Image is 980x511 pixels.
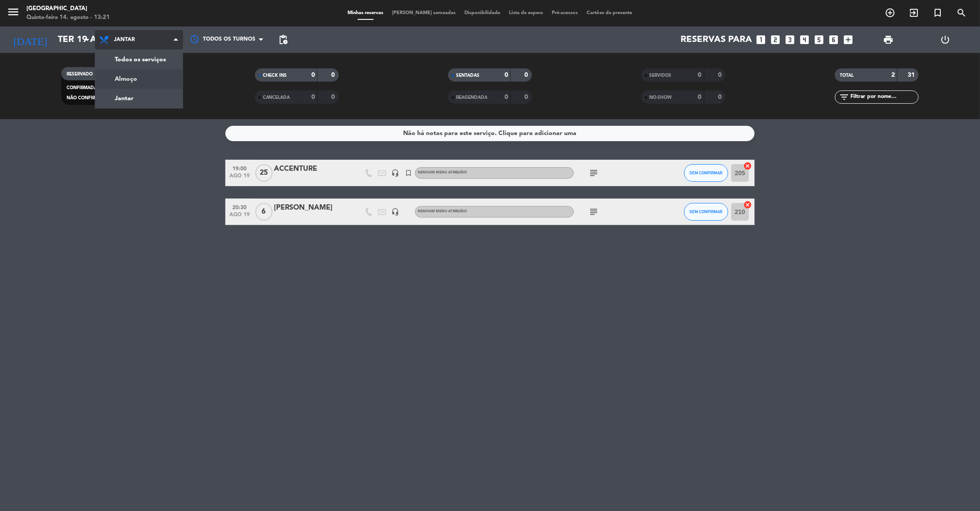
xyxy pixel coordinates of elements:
i: turned_in_not [932,8,943,18]
i: subject [588,207,599,217]
span: 6 [255,203,273,221]
strong: 0 [331,72,337,78]
span: SERVIDOS [649,73,671,78]
span: RESERVADO [67,72,93,76]
i: arrow_drop_down [82,34,93,45]
i: cancel [743,162,752,170]
span: Reservas para [681,34,752,45]
span: Nenhum menu atribuído [418,171,467,174]
span: Cartões de presente [583,11,637,15]
strong: 0 [505,72,508,78]
strong: 0 [718,72,723,78]
span: NO-SHOW [649,95,672,100]
span: pending_actions [278,34,288,45]
strong: 0 [718,94,723,100]
span: TOTAL [840,73,854,78]
span: ago 19 [228,212,251,222]
a: Almoço [95,69,183,89]
div: [GEOGRAPHIC_DATA] [26,4,110,13]
strong: 31 [908,72,916,78]
i: exit_to_app [909,8,919,18]
i: looks_two [770,34,782,45]
span: SENTADAS [456,73,479,78]
strong: 0 [698,94,702,100]
span: print [883,34,894,45]
i: looks_4 [799,34,811,45]
span: Pré-acessos [548,11,583,15]
a: Jantar [95,89,183,108]
span: NÃO CONFIRMAR [67,96,105,100]
span: ago 19 [228,173,251,183]
span: Minhas reservas [344,11,388,15]
i: headset_mic [391,208,399,216]
span: Disponibilidade [460,11,505,15]
span: CHECK INS [263,73,287,78]
span: Lista de espera [505,11,548,15]
a: Todos os serviços [95,50,183,69]
i: [DATE] [7,30,53,49]
i: headset_mic [391,169,399,177]
span: Jantar [114,37,135,43]
div: ACCENTURE [274,163,349,175]
i: looks_6 [828,34,840,45]
strong: 0 [698,72,702,78]
span: 20:30 [228,202,251,212]
span: 19:00 [228,163,251,173]
i: add_circle_outline [885,8,895,18]
button: menu [7,5,20,22]
strong: 2 [891,72,895,78]
strong: 0 [311,94,315,100]
strong: 0 [331,94,337,100]
i: menu [7,5,20,19]
div: LOG OUT [917,26,973,53]
i: filter_list [839,92,850,102]
span: CONFIRMADA [67,86,97,90]
strong: 0 [311,72,315,78]
i: power_settings_new [940,34,950,45]
span: REAGENDADA [456,95,487,100]
span: 25 [255,164,273,182]
button: SEM CONFIRMAR [684,203,728,221]
i: looks_one [756,34,767,45]
input: Filtrar por nome... [850,92,918,102]
span: SEM CONFIRMAR [690,209,723,214]
strong: 0 [505,94,508,100]
span: SEM CONFIRMAR [690,170,723,175]
span: [PERSON_NAME] semeadas [388,11,460,15]
button: SEM CONFIRMAR [684,164,728,182]
strong: 0 [525,94,530,100]
div: Quinta-feira 14. agosto - 13:21 [26,13,110,22]
div: Não há notas para este serviço. Clique para adicionar uma [404,128,577,139]
i: looks_5 [814,34,825,45]
i: subject [588,168,599,178]
strong: 0 [525,72,530,78]
i: looks_3 [785,34,796,45]
span: Nenhum menu atribuído [418,210,467,213]
span: CANCELADA [263,95,290,100]
i: search [956,8,967,18]
i: cancel [743,200,752,209]
div: [PERSON_NAME] [274,202,349,214]
i: turned_in_not [404,169,412,177]
i: add_box [843,34,854,45]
